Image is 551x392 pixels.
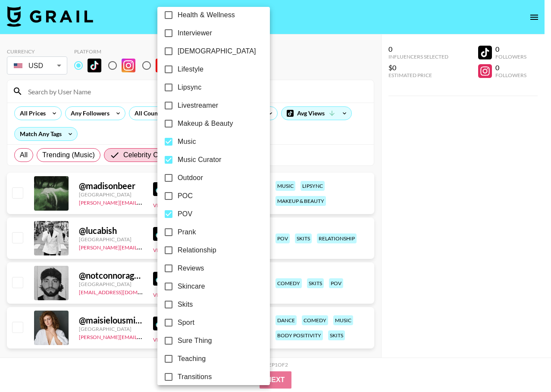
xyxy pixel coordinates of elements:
[508,349,541,382] iframe: Drift Widget Chat Controller
[178,10,235,20] span: Health & Wellness
[178,354,206,364] span: Teaching
[178,209,192,219] span: POV
[178,191,193,201] span: POC
[178,336,212,346] span: Sure Thing
[178,263,204,274] span: Reviews
[178,281,205,292] span: Skincare
[178,372,212,382] span: Transitions
[178,173,203,183] span: Outdoor
[178,245,216,255] span: Relationship
[178,64,203,75] span: Lifestyle
[178,46,256,56] span: [DEMOGRAPHIC_DATA]
[178,100,218,111] span: Livestreamer
[178,28,212,38] span: Interviewer
[178,137,196,147] span: Music
[178,227,196,237] span: Prank
[178,155,222,165] span: Music Curator
[178,118,233,129] span: Makeup & Beauty
[178,82,201,93] span: Lipsync
[178,317,194,328] span: Sport
[178,299,193,310] span: Skits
